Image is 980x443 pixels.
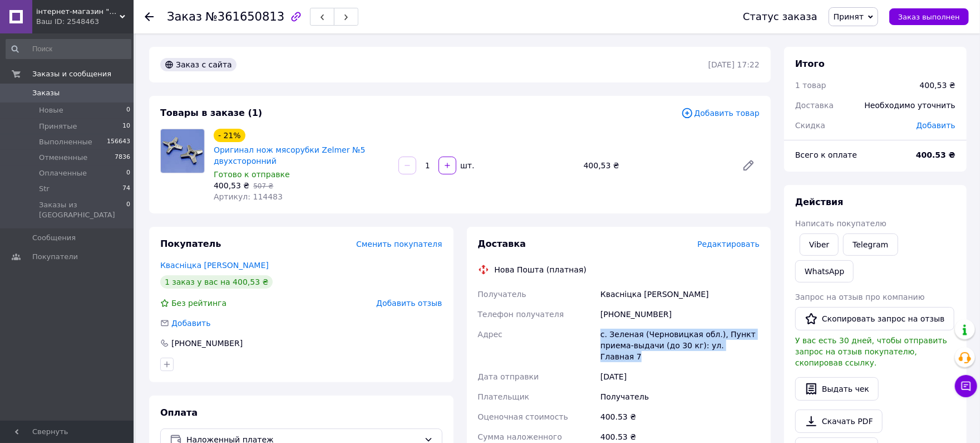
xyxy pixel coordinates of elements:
div: [PHONE_NUMBER] [598,304,762,324]
span: Итого [795,59,825,69]
div: Нова Пошта (платная) [492,264,589,275]
span: Написать покупателю [795,219,887,228]
span: 74 [122,184,130,194]
div: 400,53 ₴ [579,158,733,173]
div: - 21% [214,129,245,142]
span: Оплаченные [39,168,87,178]
span: Всего к оплате [795,150,857,159]
span: Адрес [478,330,503,339]
div: Ваш ID: 2548463 [36,17,134,27]
time: [DATE] 17:22 [708,60,760,69]
button: Чат с покупателем [955,375,977,397]
span: Заказы из [GEOGRAPHIC_DATA] [39,200,126,220]
div: шт. [457,160,475,171]
span: 0 [126,168,130,178]
span: Оплата [160,407,198,418]
span: Заказ [167,10,202,23]
div: Статус заказа [743,11,818,22]
span: Телефон получателя [478,310,564,319]
span: У вас есть 30 дней, чтобы отправить запрос на отзыв покупателю, скопировав ссылку. [795,336,947,367]
span: 1 товар [795,81,826,90]
span: 10 [122,121,130,132]
span: Скидка [795,121,825,130]
span: Покупатель [160,238,221,249]
span: Доставка [795,101,834,110]
div: [PHONE_NUMBER] [170,338,244,349]
a: Квасніцка [PERSON_NAME] [160,261,269,270]
span: Плательщик [478,392,530,401]
span: Добавить отзыв [376,299,442,308]
span: Запрос на отзыв про компанию [795,293,925,301]
span: Готово к отправке [214,170,290,179]
span: Принят [834,12,864,21]
span: Сменить покупателя [356,240,442,249]
a: Оригинал нож мясорубки Zelmer №5 двухсторонний [214,145,365,165]
div: 400.53 ₴ [598,407,762,427]
div: 1 заказ у вас на 400,53 ₴ [160,275,273,289]
span: Отмененные [39,153,87,163]
div: Квасніцка [PERSON_NAME] [598,284,762,304]
span: 0 [126,105,130,115]
a: Telegram [843,233,898,256]
button: Выдать чек [795,377,879,401]
span: Артикул: 114483 [214,192,283,201]
span: Без рейтинга [171,299,226,308]
span: Заказы и сообщения [32,69,111,79]
span: Дата отправки [478,372,539,381]
span: Доставка [478,238,526,249]
span: Добавить товар [681,107,760,119]
div: Необходимо уточнить [858,93,962,118]
a: WhatsApp [795,260,854,283]
span: інтернет-магазин "Ремонтируем Сами" [36,7,120,17]
a: Скачать PDF [795,410,883,433]
a: Редактировать [737,154,760,177]
span: Сообщения [32,233,76,243]
div: [DATE] [598,367,762,387]
span: Редактировать [697,240,760,249]
a: Viber [800,233,839,256]
span: Принятые [39,121,77,132]
span: 7836 [115,153,130,163]
span: Выполненные [39,137,92,147]
img: Оригинал нож мясорубки Zelmer №5 двухсторонний [161,129,204,173]
span: Заказ выполнен [898,13,960,21]
span: Str [39,184,50,194]
b: 400.53 ₴ [916,150,956,159]
button: Скопировать запрос на отзыв [795,307,954,330]
div: с. Зеленая (Черновицкая обл.), Пункт приема-выдачи (до 30 кг): ул. Главная 7 [598,324,762,367]
span: Получатель [478,290,526,299]
span: №361650813 [205,10,284,23]
input: Поиск [6,39,131,59]
div: 400,53 ₴ [920,80,956,91]
span: 400,53 ₴ [214,181,249,190]
span: Заказы [32,88,60,98]
button: Заказ выполнен [889,8,969,25]
div: Заказ с сайта [160,58,237,71]
span: Товары в заказе (1) [160,108,262,118]
span: Новые [39,105,63,115]
div: Получатель [598,387,762,407]
span: Оценочная стоимость [478,412,569,421]
span: Действия [795,197,844,207]
span: Покупатели [32,252,78,262]
span: 0 [126,200,130,220]
div: Вернуться назад [145,11,154,22]
span: 507 ₴ [253,182,273,190]
span: Добавить [917,121,956,130]
span: Добавить [171,319,210,328]
span: 156643 [107,137,130,147]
